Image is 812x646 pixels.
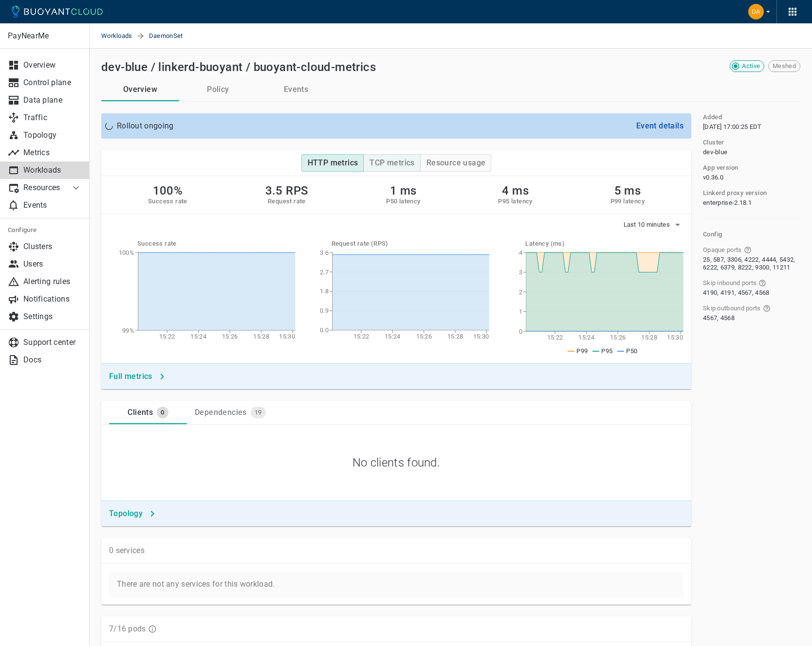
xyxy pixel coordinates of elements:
[23,165,82,175] p: Workloads
[148,197,187,205] h5: Success rate
[426,158,486,168] h4: Resource usage
[385,333,400,340] tspan: 15:24
[763,305,771,312] svg: Ports that bypass the Linkerd proxy for outgoing connections
[109,509,143,519] h4: Topology
[610,197,645,205] h5: P99 latency
[105,368,170,385] button: Full metrics
[703,256,798,271] span: 25, 587, 3306, 4222, 4444, 5432, 6222, 6379, 8222, 9300, 11211
[320,249,329,256] tspan: 3.6
[519,288,522,296] tspan: 2
[119,249,134,256] tspan: 100%
[222,333,238,340] tspan: 15:26
[23,338,82,347] p: Support center
[137,240,295,248] h5: Success rate
[23,60,82,70] p: Overview
[117,121,628,131] p: Rollout ongoing
[101,60,376,74] h2: dev-blue / linkerd-buoyant / buoyant-cloud-metrics
[23,259,82,269] p: Users
[519,328,522,335] tspan: 0
[744,246,752,254] svg: Ports that skip Linkerd protocol detection
[703,246,742,254] span: Opaque ports
[703,199,752,207] span: enterprise-2.18.1
[308,158,358,168] h4: HTTP metrics
[187,401,274,424] a: Dependencies19
[632,121,687,130] a: Event details
[101,78,179,101] button: Overview
[23,294,82,304] p: Notifications
[23,200,82,210] p: Events
[301,154,364,172] button: HTTP metrics
[624,221,672,229] span: Last 10 minutes
[320,288,329,295] tspan: 1.8
[703,279,757,287] span: Skip inbound ports
[703,231,800,238] h5: Config
[579,334,595,341] tspan: 15:24
[157,409,168,416] span: 0
[279,333,295,340] tspan: 15:30
[703,314,735,322] span: 4567, 4568
[703,113,722,121] h5: Added
[257,78,335,101] button: Events
[626,347,637,355] span: P50
[703,123,762,131] span: Mon, 07 Jul 2025 21:00:25 UTC
[624,217,684,232] button: Last 10 minutes
[473,333,489,340] tspan: 15:30
[632,117,687,135] button: Event details
[320,307,329,315] tspan: 0.9
[703,189,767,197] h5: Linkerd proxy version
[124,404,153,417] div: Clients
[265,197,309,205] h5: Request rate
[23,355,82,365] p: Docs
[447,333,463,340] tspan: 15:28
[251,409,266,416] span: 19
[148,625,157,633] svg: Running pods in current release / Expected pods
[420,154,492,172] button: Resource usage
[369,158,414,168] h4: TCP metrics
[23,130,82,140] p: Topology
[179,78,257,101] button: Policy
[109,546,145,556] p: 0 services
[190,333,206,340] tspan: 15:24
[265,184,309,197] h2: 3.5 RPS
[23,148,82,158] p: Metrics
[159,333,175,340] tspan: 15:22
[23,95,82,105] p: Data plane
[498,184,532,197] h2: 4 ms
[23,183,62,193] p: Resources
[117,579,676,589] p: There are not any services for this workload.
[703,289,770,297] span: 4190, 4191, 4567, 4568
[769,62,800,70] span: Meshed
[703,174,723,181] span: v0.36.0
[519,308,522,315] tspan: 1
[738,62,764,70] span: Active
[667,334,683,341] tspan: 15:30
[320,269,329,276] tspan: 2.7
[576,347,588,355] span: P99
[101,23,136,49] a: Workloads
[386,197,420,205] h5: P50 latency
[610,184,645,197] h2: 5 ms
[23,113,82,123] p: Traffic
[758,279,766,287] svg: Ports that bypass the Linkerd proxy for incoming connections
[416,333,432,340] tspan: 15:26
[601,347,612,355] span: P95
[109,624,146,634] p: 7/16 pods
[149,23,195,49] span: DaemonSet
[386,184,420,197] h2: 1 ms
[636,121,683,131] h4: Event details
[352,456,440,469] h3: No clients found.
[703,139,724,146] h5: Cluster
[148,184,187,197] h2: 100%
[703,164,738,172] h5: App version
[105,505,160,522] button: Topology
[547,334,563,341] tspan: 15:22
[498,197,532,205] h5: P95 latency
[332,240,490,248] h5: Request rate (RPS)
[23,277,82,287] p: Alerting rules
